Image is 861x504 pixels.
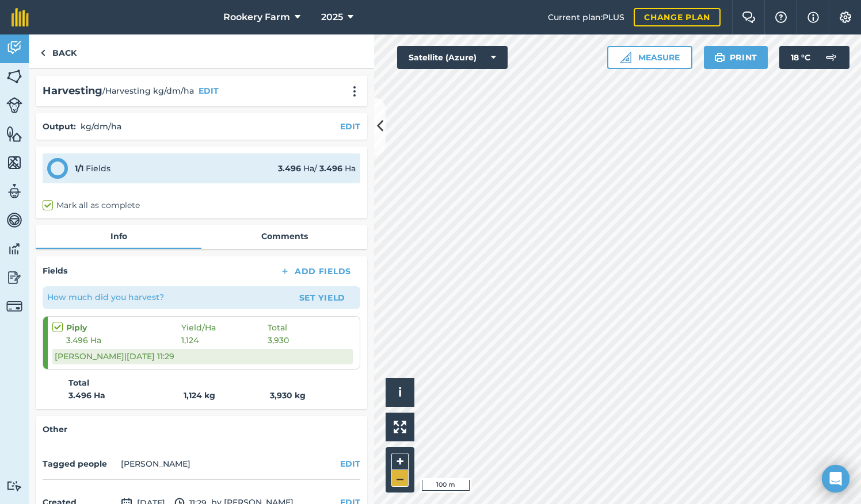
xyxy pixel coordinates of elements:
[340,457,360,470] button: EDIT
[40,46,45,60] img: svg+xml;base64,PHN2ZyB4bWxucz0iaHR0cDovL3d3dy53My5vcmcvMjAwMC9zdmciIHdpZHRoPSI5IiBoZWlnaHQ9IjI0Ii...
[620,52,631,63] img: Ruler icon
[75,162,111,175] div: Fields
[634,8,721,26] a: Change plan
[270,390,306,401] strong: 3,930 kg
[607,46,692,69] button: Measure
[43,423,360,436] h4: Other
[319,163,342,174] strong: 3.496
[268,321,287,334] span: Total
[184,389,270,402] strong: 1,124 kg
[6,211,22,229] img: svg+xml;base64,PD94bWwgdmVyc2lvbj0iMS4wIiBlbmNvZGluZz0idXRmLTgiPz4KPCEtLSBHZW5lcmF0b3I6IEFkb2JlIE...
[6,97,22,113] img: svg+xml;base64,PD94bWwgdmVyc2lvbj0iMS4wIiBlbmNvZGluZz0idXRmLTgiPz4KPCEtLSBHZW5lcmF0b3I6IEFkb2JlIE...
[348,86,361,97] img: svg+xml;base64,PHN2ZyB4bWxucz0iaHR0cDovL3d3dy53My5vcmcvMjAwMC9zdmciIHdpZHRoPSIyMCIgaGVpZ2h0PSIyNC...
[36,225,201,247] a: Info
[397,46,508,69] button: Satellite (Azure)
[47,291,164,303] p: How much did you harvest?
[839,11,852,23] img: A cog icon
[394,421,406,433] img: Four arrows, one pointing top left, one top right, one bottom right and the last bottom left
[391,453,409,470] button: +
[268,334,289,347] span: 3,930
[43,199,140,211] label: Mark all as complete
[52,349,353,364] div: [PERSON_NAME] | [DATE] 11:29
[6,298,22,314] img: svg+xml;base64,PD94bWwgdmVyc2lvbj0iMS4wIiBlbmNvZGluZz0idXRmLTgiPz4KPCEtLSBHZW5lcmF0b3I6IEFkb2JlIE...
[68,376,89,389] strong: Total
[742,11,756,23] img: Two speech bubbles overlapping with the left bubble in the forefront
[386,378,414,407] button: i
[12,8,29,26] img: fieldmargin Logo
[6,39,22,56] img: svg+xml;base64,PD94bWwgdmVyc2lvbj0iMS4wIiBlbmNvZGluZz0idXRmLTgiPz4KPCEtLSBHZW5lcmF0b3I6IEFkb2JlIE...
[102,84,194,97] span: / Harvesting kg/dm/ha
[43,120,76,133] h4: Output :
[779,46,849,69] button: 18 °C
[66,321,181,334] strong: Piply
[6,269,22,286] img: svg+xml;base64,PD94bWwgdmVyc2lvbj0iMS4wIiBlbmNvZGluZz0idXRmLTgiPz4KPCEtLSBHZW5lcmF0b3I6IEFkb2JlIE...
[704,46,768,69] button: Print
[6,480,22,491] img: svg+xml;base64,PD94bWwgdmVyc2lvbj0iMS4wIiBlbmNvZGluZz0idXRmLTgiPz4KPCEtLSBHZW5lcmF0b3I6IEFkb2JlIE...
[807,10,819,24] img: svg+xml;base64,PHN2ZyB4bWxucz0iaHR0cDovL3d3dy53My5vcmcvMjAwMC9zdmciIHdpZHRoPSIxNyIgaGVpZ2h0PSIxNy...
[820,46,843,69] img: svg+xml;base64,PD94bWwgdmVyc2lvbj0iMS4wIiBlbmNvZGluZz0idXRmLTgiPz4KPCEtLSBHZW5lcmF0b3I6IEFkb2JlIE...
[68,389,184,402] strong: 3.496 Ha
[43,457,116,470] h4: Tagged people
[181,334,268,347] span: 1,124
[340,120,360,133] button: EDIT
[278,162,356,175] div: Ha / Ha
[774,11,788,23] img: A question mark icon
[121,457,191,470] li: [PERSON_NAME]
[199,84,219,97] button: EDIT
[181,321,268,334] span: Yield / Ha
[714,51,725,64] img: svg+xml;base64,PHN2ZyB4bWxucz0iaHR0cDovL3d3dy53My5vcmcvMjAwMC9zdmciIHdpZHRoPSIxOSIgaGVpZ2h0PSIyNC...
[6,183,22,200] img: svg+xml;base64,PD94bWwgdmVyc2lvbj0iMS4wIiBlbmNvZGluZz0idXRmLTgiPz4KPCEtLSBHZW5lcmF0b3I6IEFkb2JlIE...
[201,225,367,247] a: Comments
[289,288,356,307] button: Set Yield
[271,263,360,279] button: Add Fields
[822,465,849,493] div: Open Intercom Messenger
[81,120,121,133] p: kg/dm/ha
[6,240,22,257] img: svg+xml;base64,PD94bWwgdmVyc2lvbj0iMS4wIiBlbmNvZGluZz0idXRmLTgiPz4KPCEtLSBHZW5lcmF0b3I6IEFkb2JlIE...
[321,10,343,24] span: 2025
[75,163,83,174] strong: 1 / 1
[43,83,102,99] h2: Harvesting
[548,11,624,24] span: Current plan : PLUS
[278,163,301,174] strong: 3.496
[6,125,22,143] img: svg+xml;base64,PHN2ZyB4bWxucz0iaHR0cDovL3d3dy53My5vcmcvMjAwMC9zdmciIHdpZHRoPSI1NiIgaGVpZ2h0PSI2MC...
[398,385,402,399] span: i
[29,34,88,68] a: Back
[43,264,67,277] h4: Fields
[6,154,22,171] img: svg+xml;base64,PHN2ZyB4bWxucz0iaHR0cDovL3d3dy53My5vcmcvMjAwMC9zdmciIHdpZHRoPSI1NiIgaGVpZ2h0PSI2MC...
[223,10,290,24] span: Rookery Farm
[6,68,22,85] img: svg+xml;base64,PHN2ZyB4bWxucz0iaHR0cDovL3d3dy53My5vcmcvMjAwMC9zdmciIHdpZHRoPSI1NiIgaGVpZ2h0PSI2MC...
[391,470,409,487] button: –
[66,334,181,347] span: 3.496 Ha
[791,46,810,69] span: 18 ° C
